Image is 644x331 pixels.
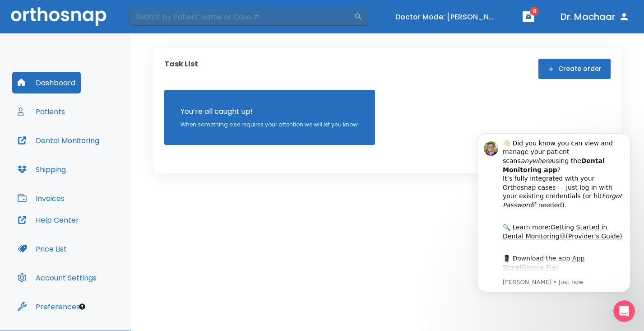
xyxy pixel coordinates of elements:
p: Task List [164,59,198,79]
button: Shipping [12,159,71,180]
button: Create order [538,59,611,79]
p: You’re all caught up! [181,106,359,117]
iframe: Intercom live chat [613,300,635,322]
button: Patients [12,101,70,122]
button: Account Settings [12,267,102,289]
input: Search by Patient Name or Case # [129,8,354,26]
div: Tooltip anchor [78,303,86,311]
button: Dashboard [12,72,81,93]
button: Preferences [12,296,85,317]
p: When something else requires your attention we will let you know! [181,121,359,129]
button: Dr. Machaar [557,9,633,25]
button: Dental Monitoring [12,130,105,151]
span: 8 [530,7,539,16]
button: Price List [12,238,72,260]
button: Invoices [12,187,70,209]
iframe: Intercom notifications message [463,122,644,326]
button: Help Center [12,209,84,231]
img: Orthosnap [11,7,107,26]
button: Doctor Mode: [PERSON_NAME] [392,9,500,24]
